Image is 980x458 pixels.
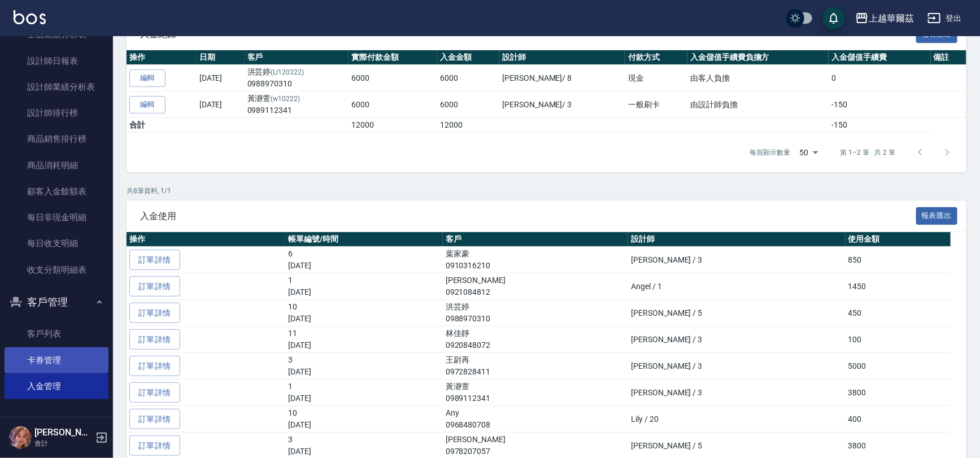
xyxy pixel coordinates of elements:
[446,446,626,457] p: 0978207057
[247,104,346,116] p: 0989112341
[628,247,845,273] td: [PERSON_NAME] / 3
[129,435,180,456] a: 訂單詳情
[5,178,108,204] a: 顧客入金餘額表
[687,91,829,118] td: 由設計師負擔
[247,78,346,90] p: 0988970310
[5,257,108,283] a: 收支分類明細表
[628,273,845,300] td: Angel / 1
[5,230,108,256] a: 每日收支明細
[446,419,626,431] p: 0968480708
[687,65,829,91] td: 由客人負擔
[285,232,443,247] th: 帳單編號/時間
[285,300,443,326] td: 10
[846,232,951,247] th: 使用金額
[687,50,829,65] th: 入金儲值手續費負擔方
[349,118,437,133] td: 12000
[869,11,914,25] div: 上越華爾茲
[288,339,440,351] p: [DATE]
[288,313,440,325] p: [DATE]
[437,50,499,65] th: 入金金額
[931,50,966,65] th: 備註
[443,326,629,353] td: 林佳靜
[916,210,958,221] a: 報表匯出
[840,147,895,158] p: 第 1–2 筆 共 2 筆
[5,373,108,399] a: 入金管理
[846,273,951,300] td: 1450
[846,353,951,380] td: 5000
[437,65,499,91] td: 6000
[829,118,930,133] td: -150
[127,232,285,247] th: 操作
[5,152,108,178] a: 商品消耗明細
[446,392,626,404] p: 0989112341
[127,186,966,196] p: 共 8 筆資料, 1 / 1
[271,95,300,103] p: (w10222)
[625,91,687,118] td: 一般刷卡
[628,353,845,380] td: [PERSON_NAME] / 3
[285,380,443,406] td: 1
[129,303,180,324] a: 訂單詳情
[349,91,437,118] td: 6000
[197,91,245,118] td: [DATE]
[443,353,629,380] td: 王尉再
[628,326,845,353] td: [PERSON_NAME] / 3
[443,247,629,273] td: 葉家豪
[446,313,626,325] p: 0988970310
[443,300,629,326] td: 洪芸婷
[5,321,108,347] a: 客戶列表
[5,74,108,100] a: 設計師業績分析表
[829,65,930,91] td: 0
[846,247,951,273] td: 850
[245,50,349,65] th: 客戶
[851,7,918,30] button: 上越華爾茲
[846,300,951,326] td: 450
[285,353,443,380] td: 3
[271,68,304,76] p: (LI120322)
[628,406,845,433] td: Lily / 20
[446,366,626,378] p: 0972828411
[129,356,180,377] a: 訂單詳情
[443,232,629,247] th: 客戶
[127,118,245,133] td: 合計
[443,380,629,406] td: 黃瀞萱
[285,326,443,353] td: 11
[5,347,108,373] a: 卡券管理
[5,48,108,74] a: 設計師日報表
[127,50,197,65] th: 操作
[14,10,46,24] img: Logo
[829,91,930,118] td: -150
[129,250,180,271] a: 訂單詳情
[285,406,443,433] td: 10
[34,438,92,448] p: 會計
[129,409,180,430] a: 訂單詳情
[34,427,92,438] h5: [PERSON_NAME]
[197,65,245,91] td: [DATE]
[9,426,32,449] img: Person
[129,69,165,87] button: 編輯
[288,366,440,378] p: [DATE]
[923,8,966,29] button: 登出
[628,232,845,247] th: 設計師
[625,65,687,91] td: 現金
[288,286,440,298] p: [DATE]
[129,382,180,403] a: 訂單詳情
[846,326,951,353] td: 100
[446,286,626,298] p: 0921084812
[129,276,180,297] a: 訂單詳情
[846,406,951,433] td: 400
[5,287,108,317] button: 客戶管理
[5,126,108,152] a: 商品銷售排行榜
[245,91,349,118] td: 黃瀞萱
[916,28,958,39] a: 報表匯出
[750,147,791,158] p: 每頁顯示數量
[288,392,440,404] p: [DATE]
[795,137,822,168] div: 50
[846,380,951,406] td: 3800
[5,204,108,230] a: 每日非現金明細
[437,91,499,118] td: 6000
[349,65,437,91] td: 6000
[140,211,916,222] span: 入金使用
[822,7,845,29] button: save
[288,446,440,457] p: [DATE]
[499,91,625,118] td: [PERSON_NAME] / 3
